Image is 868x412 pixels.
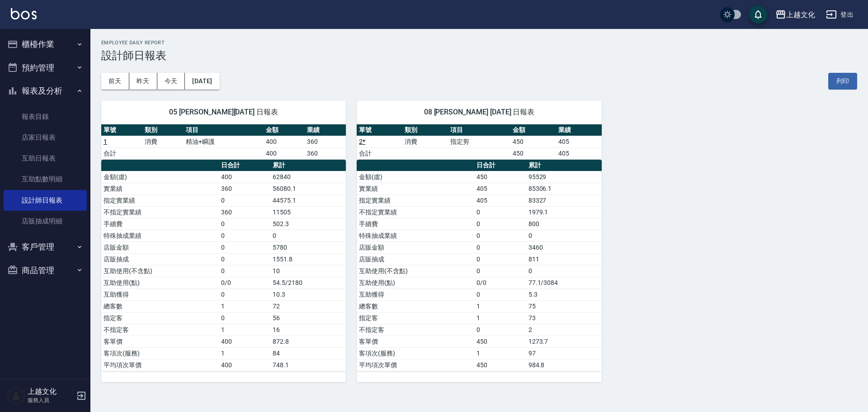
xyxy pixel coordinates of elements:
td: 特殊抽成業績 [101,230,219,242]
td: 450 [510,136,556,147]
td: 店販金額 [101,242,219,253]
td: 360 [305,147,346,159]
td: 10 [270,265,346,277]
a: 互助點數明細 [4,169,87,189]
td: 83327 [526,194,602,206]
td: 75 [526,300,602,312]
td: 450 [474,359,526,371]
td: 指定剪 [448,136,510,147]
td: 0 [219,265,271,277]
div: 上越文化 [786,9,815,20]
td: 總客數 [101,300,219,312]
button: [DATE] [185,73,219,90]
button: 列印 [828,73,857,90]
td: 0 [219,230,271,242]
td: 85306.1 [526,183,602,194]
a: 設計師日報表 [4,190,87,211]
td: 特殊抽成業績 [357,230,474,242]
th: 累計 [526,160,602,171]
img: Person [7,387,25,405]
th: 類別 [142,124,184,136]
th: 項目 [184,124,264,136]
table: a dense table [357,124,601,160]
td: 金額(虛) [357,171,474,183]
td: 400 [264,147,305,159]
td: 1 [474,347,526,359]
td: 811 [526,253,602,265]
td: 0/0 [474,277,526,289]
td: 互助使用(點) [357,277,474,289]
td: 手續費 [101,218,219,230]
td: 405 [474,194,526,206]
td: 11505 [270,206,346,218]
td: 0/0 [219,277,271,289]
a: 報表目錄 [4,106,87,127]
td: 客項次(服務) [357,347,474,359]
th: 業績 [305,124,346,136]
td: 54.5/2180 [270,277,346,289]
td: 實業績 [357,183,474,194]
td: 1 [219,347,271,359]
td: 84 [270,347,346,359]
td: 16 [270,324,346,336]
table: a dense table [101,160,346,371]
td: 450 [474,171,526,183]
td: 不指定實業績 [101,206,219,218]
td: 0 [219,253,271,265]
td: 互助獲得 [101,289,219,300]
th: 類別 [402,124,448,136]
td: 0 [474,218,526,230]
td: 1273.7 [526,336,602,347]
td: 400 [219,359,271,371]
td: 店販金額 [357,242,474,253]
h5: 上越文化 [28,387,74,396]
span: 08 [PERSON_NAME] [DATE] 日報表 [368,108,590,117]
td: 消費 [142,136,184,147]
td: 合計 [101,147,142,159]
td: 互助使用(不含點) [101,265,219,277]
td: 405 [556,136,602,147]
td: 客項次(服務) [101,347,219,359]
th: 項目 [448,124,510,136]
a: 1 [104,138,107,145]
td: 平均項次單價 [101,359,219,371]
td: 984.8 [526,359,602,371]
a: 店家日報表 [4,127,87,148]
td: 5780 [270,242,346,253]
td: 互助使用(點) [101,277,219,289]
td: 44575.1 [270,194,346,206]
td: 502.3 [270,218,346,230]
td: 400 [219,171,271,183]
a: 互助日報表 [4,148,87,169]
td: 3460 [526,242,602,253]
td: 360 [219,206,271,218]
th: 日合計 [474,160,526,171]
td: 0 [474,242,526,253]
td: 2 [526,324,602,336]
td: 總客數 [357,300,474,312]
td: 指定實業績 [357,194,474,206]
td: 0 [219,312,271,324]
td: 5.3 [526,289,602,300]
button: 今天 [157,73,185,90]
th: 日合計 [219,160,271,171]
td: 72 [270,300,346,312]
button: 登出 [822,6,857,23]
td: 客單價 [101,336,219,347]
img: Logo [11,8,37,19]
td: 合計 [357,147,402,159]
button: 櫃檯作業 [4,33,87,56]
td: 360 [305,136,346,147]
th: 金額 [264,124,305,136]
td: 指定實業績 [101,194,219,206]
button: 前天 [101,73,129,90]
th: 單號 [101,124,142,136]
table: a dense table [101,124,346,160]
button: 上越文化 [772,5,819,24]
td: 0 [270,230,346,242]
td: 指定客 [357,312,474,324]
td: 0 [219,242,271,253]
td: 互助獲得 [357,289,474,300]
td: 77.1/3084 [526,277,602,289]
td: 消費 [402,136,448,147]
